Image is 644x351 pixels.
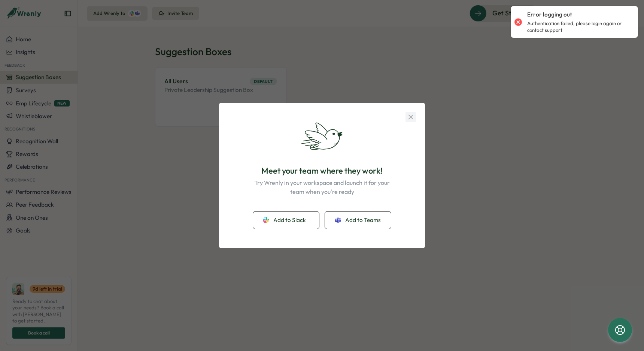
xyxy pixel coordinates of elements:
p: Error logging out [527,10,572,19]
span: Add to Slack [273,216,306,224]
p: Try Wrenly in your workspace and launch it for your team when you're ready [250,178,394,197]
button: Add to Teams [325,211,391,229]
p: Meet your team where they work! [261,165,383,177]
button: Add to Slack [253,211,319,229]
span: Add to Teams [345,216,381,224]
p: Authentication failed, please login again or contact support [527,20,631,33]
